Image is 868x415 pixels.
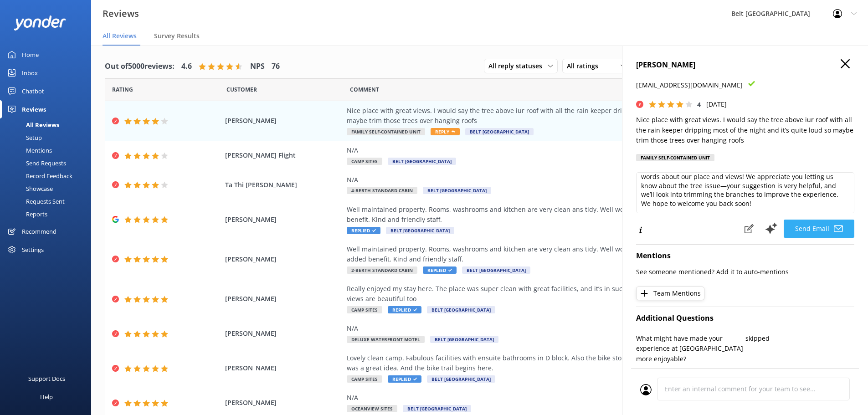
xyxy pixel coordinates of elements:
[105,61,175,72] h4: Out of 5000 reviews:
[22,46,39,64] div: Home
[5,118,91,131] a: All Reviews
[347,284,761,304] div: Really enjoyed my stay here. The place was super clean with great facilities, and it’s in such a ...
[347,266,417,274] span: 2-Berth Standard Cabin
[5,169,72,182] div: Record Feedback
[225,150,343,160] span: [PERSON_NAME] Flight
[5,195,65,208] div: Requests Sent
[22,241,44,259] div: Settings
[465,128,534,135] span: Belt [GEOGRAPHIC_DATA]
[784,220,854,238] button: Send Email
[430,336,498,343] span: Belt [GEOGRAPHIC_DATA]
[40,388,53,406] div: Help
[28,369,65,388] div: Support Docs
[745,333,855,343] p: skipped
[431,128,460,135] span: Reply
[636,80,743,90] p: [EMAIL_ADDRESS][DOMAIN_NAME]
[636,250,854,262] h4: Mentions
[386,227,454,234] span: Belt [GEOGRAPHIC_DATA]
[636,267,854,277] p: See someone mentioned? Add it to auto-mentions
[636,313,854,324] h4: Additional Questions
[14,15,66,31] img: yonder-white-logo.png
[347,175,761,185] div: N/A
[5,182,53,195] div: Showcase
[103,31,137,41] span: All Reviews
[567,61,604,71] span: All ratings
[225,215,343,225] span: [PERSON_NAME]
[5,131,91,144] a: Setup
[5,208,47,220] div: Reports
[103,6,139,21] h3: Reviews
[225,363,343,373] span: [PERSON_NAME]
[347,405,397,412] span: Oceanview Sites
[347,128,425,135] span: Family Self-Contained Unit
[697,100,701,109] span: 4
[350,85,379,94] span: Question
[347,323,761,333] div: N/A
[5,169,91,182] a: Record Feedback
[636,59,854,71] h4: [PERSON_NAME]
[403,405,471,412] span: Belt [GEOGRAPHIC_DATA]
[636,287,704,300] button: Team Mentions
[22,100,46,118] div: Reviews
[225,116,343,126] span: [PERSON_NAME]
[272,61,280,72] h4: 76
[423,187,491,194] span: Belt [GEOGRAPHIC_DATA]
[112,85,133,94] span: Date
[5,195,91,208] a: Requests Sent
[181,61,192,72] h4: 4.6
[347,145,761,155] div: N/A
[5,182,91,195] a: Showcase
[636,172,854,213] textarea: Hi [PERSON_NAME], thank you so much for your feedback and kind words about our place and views! W...
[388,375,421,383] span: Replied
[225,328,343,338] span: [PERSON_NAME]
[841,59,850,69] button: Close
[225,180,343,190] span: Ta Thi [PERSON_NAME]
[5,144,52,157] div: Mentions
[347,353,761,374] div: Lovely clean camp. Fabulous facilities with ensuite bathrooms in D block. Also the bike storage w...
[347,306,382,313] span: Camp Sites
[225,294,343,304] span: [PERSON_NAME]
[388,306,421,313] span: Replied
[5,144,91,157] a: Mentions
[5,118,59,131] div: All Reviews
[5,157,91,169] a: Send Requests
[225,254,343,264] span: [PERSON_NAME]
[5,157,66,169] div: Send Requests
[706,99,727,109] p: [DATE]
[22,222,56,241] div: Recommend
[462,266,530,274] span: Belt [GEOGRAPHIC_DATA]
[250,61,265,72] h4: NPS
[427,306,495,313] span: Belt [GEOGRAPHIC_DATA]
[347,187,417,194] span: 4-Berth Standard Cabin
[427,375,495,383] span: Belt [GEOGRAPHIC_DATA]
[347,336,425,343] span: Deluxe Waterfront Motel
[347,393,761,403] div: N/A
[5,131,42,144] div: Setup
[636,115,854,145] p: Nice place with great views. I would say the tree above iur roof with all the rain keeper drippin...
[225,398,343,408] span: [PERSON_NAME]
[347,158,382,165] span: Camp Sites
[347,244,761,265] div: Well maintained property. Rooms, washrooms and kitchen are very clean ans tidy. Well worth the st...
[347,205,761,225] div: Well maintained property. Rooms, washrooms and kitchen are very clean ans tidy. Well worth the st...
[347,106,761,126] div: Nice place with great views. I would say the tree above iur roof with all the rain keeper drippin...
[636,333,745,364] p: What might have made your experience at [GEOGRAPHIC_DATA] more enjoyable?
[226,85,257,94] span: Date
[347,375,382,383] span: Camp Sites
[423,266,457,274] span: Replied
[22,82,44,100] div: Chatbot
[636,154,714,161] div: Family Self-Contained Unit
[388,158,456,165] span: Belt [GEOGRAPHIC_DATA]
[5,208,91,220] a: Reports
[488,61,548,71] span: All reply statuses
[640,384,652,395] img: user_profile.svg
[22,64,38,82] div: Inbox
[347,227,380,234] span: Replied
[154,31,200,41] span: Survey Results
